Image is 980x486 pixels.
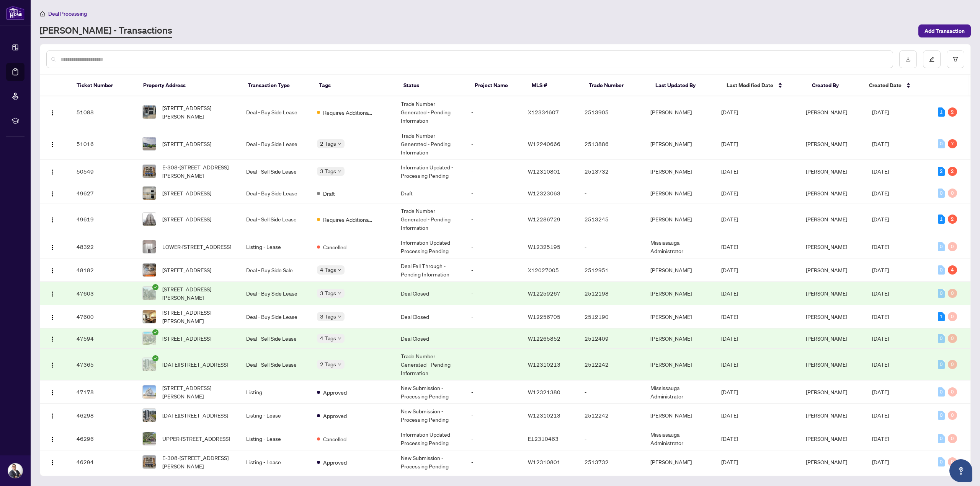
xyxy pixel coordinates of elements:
[46,409,59,421] button: Logo
[70,235,136,258] td: 48322
[323,435,346,443] span: Cancelled
[872,361,889,368] span: [DATE]
[162,453,234,470] span: E-308-[STREET_ADDRESS][PERSON_NAME]
[395,203,465,235] td: Trade Number Generated - Pending Information
[528,458,560,465] span: W12310801
[395,380,465,404] td: New Submission - Processing Pending
[465,203,522,235] td: -
[948,139,957,148] div: 7
[320,360,336,369] span: 2 Tags
[395,282,465,305] td: Deal Closed
[644,450,715,474] td: [PERSON_NAME]
[49,141,56,148] img: Logo
[240,404,311,427] td: Listing - Lease
[806,290,847,297] span: [PERSON_NAME]
[872,140,889,147] span: [DATE]
[240,258,311,282] td: Deal - Buy Side Sale
[49,217,56,223] img: Logo
[720,75,806,96] th: Last Modified Date
[46,332,59,345] button: Logo
[806,190,847,197] span: [PERSON_NAME]
[162,360,228,369] span: [DATE][STREET_ADDRESS]
[465,305,522,328] td: -
[395,404,465,427] td: New Submission - Processing Pending
[528,290,560,297] span: W12259267
[806,267,847,273] span: [PERSON_NAME]
[528,335,560,342] span: W12265852
[395,96,465,128] td: Trade Number Generated - Pending Information
[338,291,341,295] span: down
[806,335,847,342] span: [PERSON_NAME]
[70,404,136,427] td: 46298
[528,435,559,442] span: E12310463
[313,75,397,96] th: Tags
[320,334,336,343] span: 4 Tags
[8,463,23,478] img: Profile Icon
[320,139,336,148] span: 2 Tags
[872,435,889,442] span: [DATE]
[49,244,56,250] img: Logo
[143,263,156,276] img: thumbnail-img
[578,328,644,349] td: 2512409
[143,187,156,200] img: thumbnail-img
[40,24,172,38] a: [PERSON_NAME] - Transactions
[721,435,738,442] span: [DATE]
[465,128,522,160] td: -
[162,334,211,343] span: [STREET_ADDRESS]
[938,139,945,148] div: 0
[528,168,560,175] span: W12310801
[240,349,311,380] td: Deal - Sell Side Lease
[528,243,560,250] span: W12325195
[806,243,847,250] span: [PERSON_NAME]
[397,75,469,96] th: Status
[644,404,715,427] td: [PERSON_NAME]
[143,165,156,178] img: thumbnail-img
[338,142,341,146] span: down
[872,168,889,175] span: [DATE]
[938,312,945,321] div: 1
[465,404,522,427] td: -
[644,96,715,128] td: [PERSON_NAME]
[323,388,347,397] span: Approved
[721,335,738,342] span: [DATE]
[46,432,59,445] button: Logo
[721,313,738,320] span: [DATE]
[806,140,847,147] span: [PERSON_NAME]
[469,75,526,96] th: Project Name
[948,265,957,275] div: 4
[806,412,847,419] span: [PERSON_NAME]
[806,435,847,442] span: [PERSON_NAME]
[46,165,59,177] button: Logo
[918,24,971,37] button: Add Transaction
[240,203,311,235] td: Deal - Sell Side Lease
[578,183,644,203] td: -
[938,457,945,466] div: 0
[721,216,738,223] span: [DATE]
[338,362,341,366] span: down
[143,358,156,371] img: thumbnail-img
[143,409,156,422] img: thumbnail-img
[578,404,644,427] td: 2512242
[143,332,156,345] img: thumbnail-img
[644,349,715,380] td: [PERSON_NAME]
[644,258,715,282] td: [PERSON_NAME]
[395,160,465,183] td: Information Updated - Processing Pending
[70,160,136,183] td: 50549
[465,96,522,128] td: -
[644,128,715,160] td: [PERSON_NAME]
[70,427,136,450] td: 46296
[46,287,59,299] button: Logo
[948,387,957,397] div: 0
[70,380,136,404] td: 47178
[240,96,311,128] td: Deal - Buy Side Lease
[806,388,847,395] span: [PERSON_NAME]
[465,258,522,282] td: -
[162,434,230,443] span: UPPER-[STREET_ADDRESS]
[143,240,156,253] img: thumbnail-img
[143,432,156,445] img: thumbnail-img
[70,203,136,235] td: 49619
[721,140,738,147] span: [DATE]
[938,387,945,397] div: 0
[465,328,522,349] td: -
[465,450,522,474] td: -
